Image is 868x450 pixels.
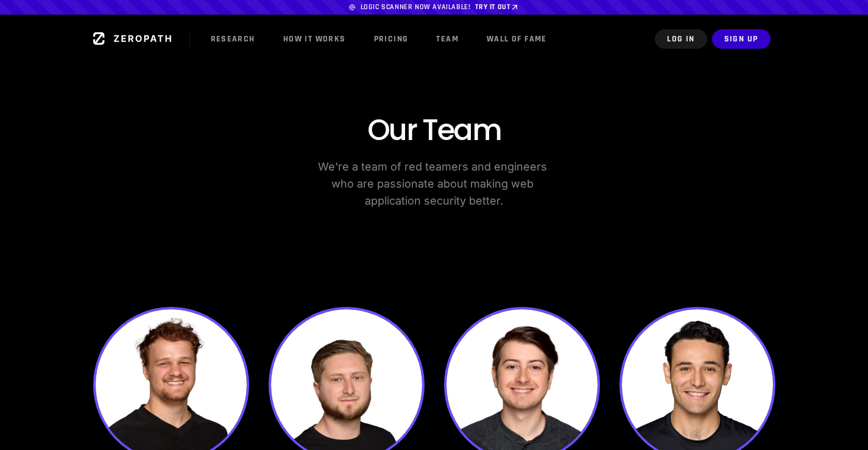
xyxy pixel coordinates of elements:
a: Team [424,29,471,49]
a: Research [199,29,267,49]
a: Pricing [362,29,421,49]
a: How it Works [271,29,358,49]
a: Wall of Fame [475,29,559,49]
button: Sign Up [712,29,771,49]
p: We're a team of red teamers and engineers who are passionate about making web application securit... [93,158,775,209]
h2: Our Team [93,112,775,149]
button: Log In [655,29,707,49]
